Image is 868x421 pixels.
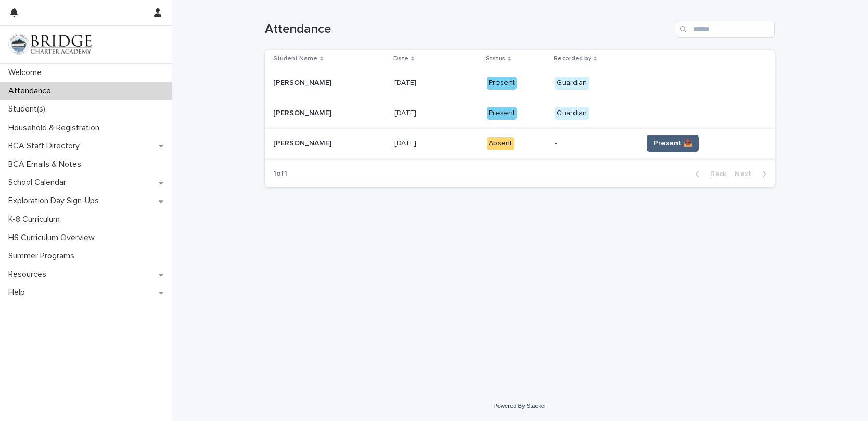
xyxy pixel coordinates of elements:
[647,135,699,152] button: Present 📥
[4,288,33,298] p: Help
[394,77,418,88] p: [DATE]
[704,170,726,178] span: Back
[676,21,775,38] input: Search
[4,141,88,151] p: BCA Staff Directory
[8,34,92,55] img: V1C1m3IdTEidaUdm9Hs0
[493,403,546,409] a: Powered By Stacker
[265,161,296,187] p: 1 of 1
[4,178,74,188] p: School Calendar
[4,251,83,261] p: Summer Programs
[4,104,54,114] p: Student(s)
[555,107,589,120] div: Guardian
[265,98,775,129] tr: [PERSON_NAME][PERSON_NAME] [DATE][DATE] PresentGuardian
[4,233,103,243] p: HS Curriculum Overview
[4,123,108,133] p: Household & Registration
[273,107,334,118] p: [PERSON_NAME]
[731,169,775,179] button: Next
[4,68,50,78] p: Welcome
[4,196,107,206] p: Exploration Day Sign-Ups
[654,138,692,148] span: Present 📥
[555,77,589,90] div: Guardian
[265,22,672,37] h1: Attendance
[487,137,514,150] div: Absent
[4,86,59,96] p: Attendance
[273,77,334,88] p: [PERSON_NAME]
[273,137,334,148] p: [PERSON_NAME]
[265,128,775,158] tr: [PERSON_NAME][PERSON_NAME] [DATE][DATE] Absent-Present 📥
[555,139,634,148] p: -
[273,53,317,65] p: Student Name
[394,107,418,118] p: [DATE]
[487,107,517,120] div: Present
[4,159,90,169] p: BCA Emails & Notes
[393,53,409,65] p: Date
[487,77,517,90] div: Present
[486,53,505,65] p: Status
[4,215,68,225] p: K-8 Curriculum
[687,169,731,179] button: Back
[554,53,591,65] p: Recorded by
[265,68,775,98] tr: [PERSON_NAME][PERSON_NAME] [DATE][DATE] PresentGuardian
[394,137,418,148] p: [DATE]
[735,170,758,178] span: Next
[4,269,55,279] p: Resources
